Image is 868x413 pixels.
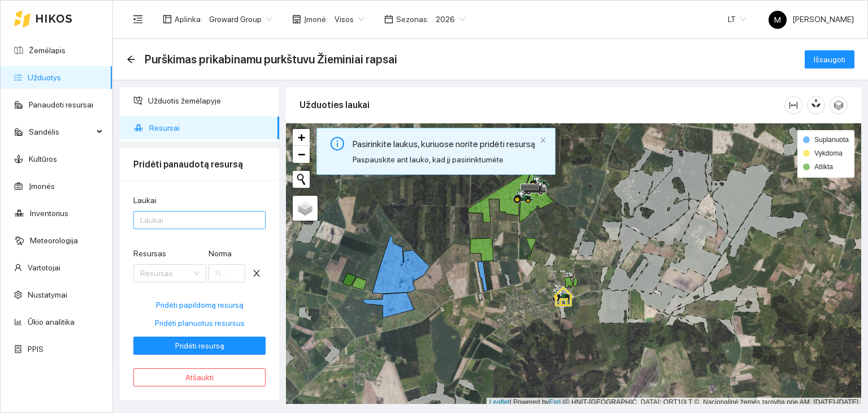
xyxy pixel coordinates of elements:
span: Įmonė : [304,13,328,25]
button: close [248,264,266,282]
label: Resursas [133,248,166,260]
span: | [563,398,565,406]
span: Sezonas : [396,13,429,25]
span: close [540,137,546,144]
label: Laukai [133,195,157,206]
button: Pridėti papildomą resursą [133,296,266,314]
span: close [248,269,265,278]
a: Užduotys [28,73,61,82]
input: Norma [209,264,245,282]
div: Pasirinkite laukus, kuriuose norite pridėti resursą [353,137,535,151]
span: arrow-left [127,55,136,64]
div: Atgal [127,55,136,64]
div: | Powered by © HNIT-[GEOGRAPHIC_DATA]; ORT10LT ©, Nacionalinė žemės tarnyba prie AM, [DATE]-[DATE] [487,398,861,407]
button: column-width [784,96,802,114]
span: Atlikta [814,163,833,171]
a: Layers [293,196,318,221]
span: calendar [384,15,393,24]
div: Užduoties laukai [300,89,784,121]
div: Paspauskite ant lauko, kad jį pasirinktumėte [353,153,535,166]
a: Įmonės [29,182,55,191]
a: Esri [549,398,561,406]
span: LT [728,11,746,28]
label: Norma [209,248,232,260]
a: Zoom in [293,129,310,146]
a: Kultūros [29,154,57,164]
span: Resursai [149,117,270,139]
span: Aplinka : [175,13,202,25]
span: Purškimas prikabinamu purkštuvu Žieminiai rapsai [145,50,397,68]
span: Išsaugoti [814,53,845,66]
a: PPIS [28,345,44,354]
span: info-circle [331,137,344,150]
span: shop [292,15,301,24]
span: Visos [335,11,364,28]
a: Inventorius [30,209,68,218]
a: Ūkio analitika [28,317,75,326]
span: + [298,130,305,144]
span: menu-fold [133,14,143,24]
a: Leaflet [489,398,510,406]
span: Groward Group [209,11,272,28]
span: Suplanuota [814,136,849,144]
button: Initiate a new search [293,171,310,188]
span: Atšaukti [185,371,214,384]
span: [PERSON_NAME] [769,15,854,24]
a: Nustatymai [28,290,67,299]
span: Pridėti planuotus resursus [155,317,245,329]
a: Žemėlapis [29,46,66,55]
a: Meteorologija [30,236,78,245]
button: close [540,137,546,144]
div: Pridėti panaudotą resursą [133,148,266,180]
a: Zoom out [293,146,310,163]
span: M [774,11,781,29]
span: − [298,147,305,161]
a: Panaudoti resursai [29,100,93,109]
span: Vykdoma [814,149,843,157]
span: Sandėlis [29,121,93,143]
button: menu-fold [127,8,149,31]
span: Pridėti resursą [175,339,224,352]
input: Resursas [140,265,192,282]
span: Pridėti papildomą resursą [156,299,244,311]
button: Pridėti planuotus resursus [133,314,266,332]
button: Išsaugoti [805,50,854,68]
button: Pridėti resursą [133,337,266,355]
span: Užduotis žemėlapyje [148,89,270,112]
span: column-width [785,101,802,110]
span: layout [163,15,172,24]
button: Atšaukti [133,368,266,386]
span: 2026 [436,11,465,28]
a: Vartotojai [28,263,60,272]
